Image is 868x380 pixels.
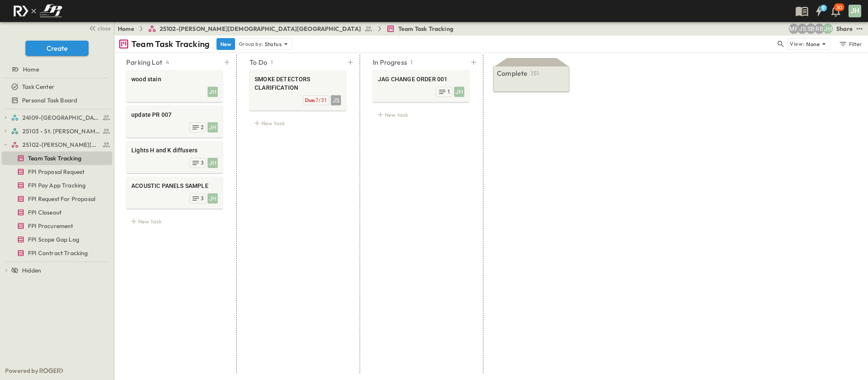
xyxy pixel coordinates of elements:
div: JH [849,5,861,17]
a: Personal Task Board [2,94,111,106]
div: FPI Procurementtest [2,219,112,233]
a: 24109-St. Teresa of Calcutta Parish Hall [11,112,111,124]
div: Lights H and K diffusersJH3 [126,141,223,173]
p: Complete [497,68,527,78]
div: ACOUSTIC PANELS SAMPLEJH3 [126,176,223,209]
span: FPI Pay App Tracking [28,181,86,190]
a: FPI Scope Gap Log [2,234,111,245]
button: New [216,38,235,50]
span: SMOKE DETECTORS CLARIFICATION [255,75,341,92]
span: close [97,24,111,33]
button: 9 [810,3,827,19]
div: Filter [838,39,862,49]
span: 25102-Christ The Redeemer Anglican Church [22,140,100,149]
div: FPI Pay App Trackingtest [2,179,112,192]
p: Parking Lot [126,57,162,67]
span: FPI Contract Tracking [28,249,88,257]
div: FPI Scope Gap Logtest [2,233,112,246]
a: FPI Pay App Tracking [2,179,111,191]
div: 25103 - St. [PERSON_NAME] Phase 2test [2,124,112,138]
span: wood stain [131,75,218,83]
a: Home [118,25,134,33]
span: 7/31 [316,97,327,103]
button: JH [848,4,862,18]
span: 3 [201,195,204,202]
span: 1 [447,88,450,95]
a: 25102-Christ The Redeemer Anglican Church [11,139,111,151]
div: 25102-Christ The Redeemer Anglican Churchtest [2,138,112,151]
p: Team Task Tracking [131,38,210,50]
span: Lights H and K diffusers [131,146,218,154]
span: FPI Scope Gap Log [28,235,79,244]
p: In Progress [373,57,407,67]
span: 25103 - St. [PERSON_NAME] Phase 2 [22,127,100,135]
a: Team Task Tracking [386,25,453,33]
button: close [85,22,112,34]
span: JAG CHANGE ORDER 001 [378,75,464,83]
button: Create [25,41,89,56]
div: SMOKE DETECTORS CLARIFICATIONJSDue:7/31 [250,70,346,110]
div: JH [454,87,464,97]
div: FPI Closeouttest [2,206,112,219]
div: Regina Barnett (rbarnett@fpibuilders.com) [814,24,824,34]
span: FPI Closeout [28,208,61,217]
div: JS [331,95,341,105]
span: FPI Request For Proposal [28,195,95,203]
div: JH [208,122,218,132]
span: Team Task Tracking [28,154,81,162]
div: JH [208,87,218,97]
div: wood stainJH [126,70,223,102]
span: update PR 007 [131,110,218,119]
span: Team Task Tracking [398,25,453,33]
div: New task [126,215,223,227]
button: Filter [835,38,865,50]
div: JH [208,193,218,204]
div: Personal Task Boardtest [2,94,112,107]
div: New task [373,109,469,121]
a: 25103 - St. [PERSON_NAME] Phase 2 [11,125,111,137]
div: update PR 007JH2 [126,105,223,138]
div: FPI Proposal Requesttest [2,165,112,179]
span: Hidden [22,266,41,275]
span: FPI Proposal Request [28,168,84,176]
div: Jesse Sullivan (jsullivan@fpibuilders.com) [797,24,807,34]
img: c8d7d1ed905e502e8f77bf7063faec64e13b34fdb1f2bdd94b0e311fc34f8000.png [10,2,65,20]
div: FPI Request For Proposaltest [2,192,112,206]
p: 30 [836,4,842,11]
span: 24109-St. Teresa of Calcutta Parish Hall [22,113,100,122]
nav: breadcrumbs [118,25,458,33]
div: Team Task Trackingtest [2,151,112,165]
a: FPI Closeout [2,207,111,218]
p: None [806,40,820,48]
a: FPI Procurement [2,220,111,232]
p: 1 [271,58,273,66]
a: Home [2,63,111,75]
span: FPI Procurement [28,222,73,230]
div: JAG CHANGE ORDER 001JH1 [373,70,469,102]
p: 151 [531,69,539,77]
span: Personal Task Board [22,96,77,105]
p: 1 [410,58,413,66]
div: JH [208,158,218,168]
h6: 9 [822,5,825,11]
p: Status [265,40,282,48]
span: Home [23,65,39,74]
div: Share [836,25,853,33]
p: 4 [166,58,169,66]
p: Group by: [239,40,263,48]
a: Task Center [2,81,111,93]
span: ACOUSTIC PANELS SAMPLE [131,182,218,190]
div: Sterling Barnett (sterling@fpibuilders.com) [806,24,816,34]
span: 3 [201,160,204,166]
span: Task Center [22,83,54,91]
span: 25102-[PERSON_NAME][DEMOGRAPHIC_DATA][GEOGRAPHIC_DATA] [160,25,361,33]
p: To Do [250,57,267,67]
div: 24109-St. Teresa of Calcutta Parish Halltest [2,111,112,124]
a: FPI Contract Tracking [2,247,111,259]
div: FPI Contract Trackingtest [2,246,112,260]
a: Team Task Tracking [2,152,111,164]
a: FPI Request For Proposal [2,193,111,205]
span: 2 [201,124,204,131]
p: View: [790,39,804,49]
a: FPI Proposal Request [2,166,111,178]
